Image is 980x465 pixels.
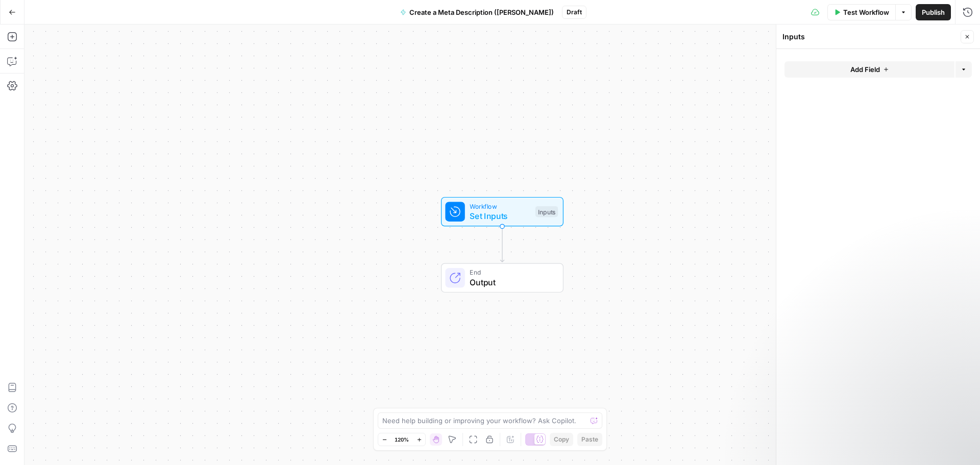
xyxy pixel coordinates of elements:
[550,433,573,446] button: Copy
[470,210,530,222] span: Set Inputs
[407,197,597,227] div: WorkflowSet InputsInputs
[843,7,889,17] span: Test Workflow
[394,4,560,20] button: Create a Meta Description ([PERSON_NAME])
[916,4,951,20] button: Publish
[470,201,530,211] span: Workflow
[470,267,553,277] span: End
[577,433,602,446] button: Paste
[785,61,954,78] button: Add Field
[827,4,895,20] button: Test Workflow
[470,276,553,288] span: Output
[850,64,880,75] span: Add Field
[782,32,958,42] div: Inputs
[581,435,598,444] span: Paste
[922,7,945,17] span: Publish
[535,206,558,217] div: Inputs
[395,435,409,444] span: 120%
[567,8,582,17] span: Draft
[554,435,569,444] span: Copy
[409,7,554,17] span: Create a Meta Description ([PERSON_NAME])
[500,227,504,262] g: Edge from start to end
[407,263,597,293] div: EndOutput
